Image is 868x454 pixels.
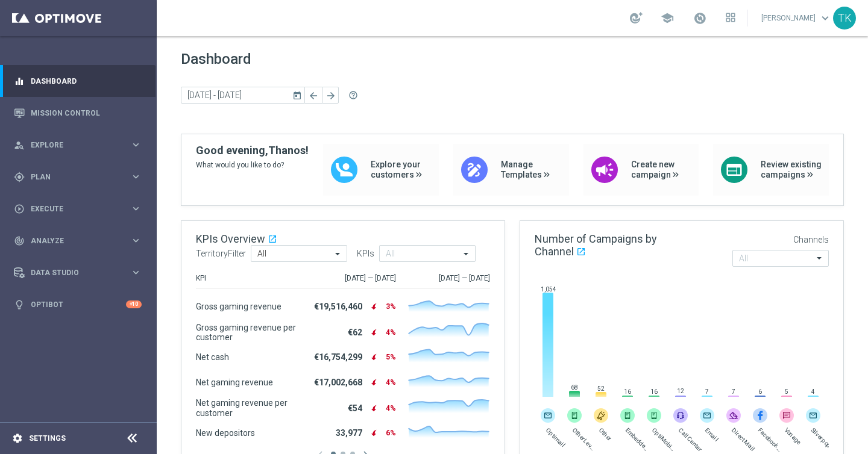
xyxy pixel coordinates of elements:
[14,76,25,87] i: equalizer
[130,235,142,246] i: keyboard_arrow_right
[13,236,142,246] button: track_changes Analyze keyboard_arrow_right
[31,269,130,276] span: Data Studio
[14,235,25,246] i: track_changes
[661,11,674,25] span: school
[14,172,25,182] i: gps_fixed
[31,237,130,244] span: Analyze
[833,7,856,30] div: TK
[14,172,130,182] div: Plan
[130,171,142,182] i: keyboard_arrow_right
[14,288,142,320] div: Optibot
[31,288,126,320] a: Optibot
[13,268,142,278] button: Data Studio keyboard_arrow_right
[14,299,25,310] i: lightbulb
[14,97,142,129] div: Mission Control
[760,9,833,27] a: [PERSON_NAME]keyboard_arrow_down
[31,141,130,149] span: Explore
[31,205,130,213] span: Execute
[31,97,142,129] a: Mission Control
[13,172,142,182] button: gps_fixed Plan keyboard_arrow_right
[31,65,142,97] a: Dashboard
[13,300,142,309] button: lightbulb Optibot +10
[14,235,130,246] div: Analyze
[12,433,23,444] i: settings
[130,203,142,214] i: keyboard_arrow_right
[14,140,25,151] i: person_search
[14,204,25,214] i: play_circle_outline
[13,204,142,214] button: play_circle_outline Execute keyboard_arrow_right
[14,65,142,97] div: Dashboard
[14,140,130,151] div: Explore
[29,435,66,442] a: Settings
[31,173,130,181] span: Plan
[130,139,142,151] i: keyboard_arrow_right
[14,267,130,278] div: Data Studio
[13,76,142,86] button: equalizer Dashboard
[13,108,142,118] button: Mission Control
[14,204,130,214] div: Execute
[819,11,832,25] span: keyboard_arrow_down
[13,140,142,150] button: person_search Explore keyboard_arrow_right
[130,267,142,278] i: keyboard_arrow_right
[126,300,142,308] div: +10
